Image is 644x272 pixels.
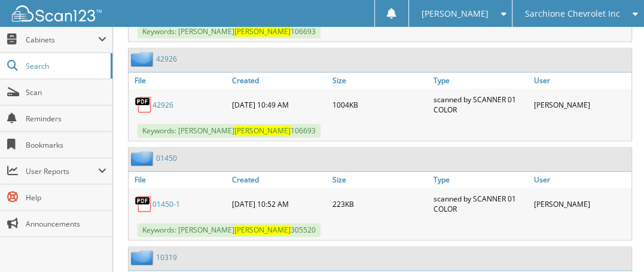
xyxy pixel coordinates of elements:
a: Created [229,172,329,188]
span: Cabinets [26,35,98,45]
a: 01450-1 [152,199,180,209]
span: Scan [26,87,106,97]
span: Announcements [26,219,106,229]
a: Type [431,72,531,88]
span: User Reports [26,166,98,176]
div: [PERSON_NAME] [531,91,631,118]
span: Sarchione Chevrolet Inc [525,10,620,17]
span: Keywords: [PERSON_NAME] 106693 [138,25,321,38]
div: [PERSON_NAME] [531,191,631,217]
span: [PERSON_NAME] [234,26,291,36]
span: Keywords: [PERSON_NAME] 305520 [138,223,321,237]
span: [PERSON_NAME] [234,225,291,235]
span: Reminders [26,114,106,124]
a: User [531,172,631,188]
span: [PERSON_NAME] [234,126,291,136]
a: Created [229,72,329,88]
span: [PERSON_NAME] [422,10,489,17]
a: File [129,172,229,188]
div: scanned by SCANNER 01 COLOR [431,191,531,217]
div: scanned by SCANNER 01 COLOR [431,91,531,118]
span: Help [26,192,106,203]
img: folder2.png [131,51,156,66]
span: Search [26,61,105,71]
a: 42926 [156,54,177,64]
img: folder2.png [131,151,156,166]
a: File [129,72,229,88]
div: 223KB [329,191,430,217]
img: PDF.png [135,96,152,114]
a: 01450 [156,153,177,163]
a: Type [431,172,531,188]
a: Size [329,72,430,88]
span: Keywords: [PERSON_NAME] 106693 [138,124,321,137]
a: Size [329,172,430,188]
a: User [531,72,631,88]
iframe: Chat Widget [584,215,644,272]
img: folder2.png [131,250,156,265]
span: Bookmarks [26,140,106,150]
div: [DATE] 10:52 AM [229,191,329,217]
a: 10319 [156,252,177,262]
a: 42926 [152,100,173,110]
img: scan123-logo-white.svg [12,5,102,22]
div: 1004KB [329,91,430,118]
div: [DATE] 10:49 AM [229,91,329,118]
img: PDF.png [135,195,152,213]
